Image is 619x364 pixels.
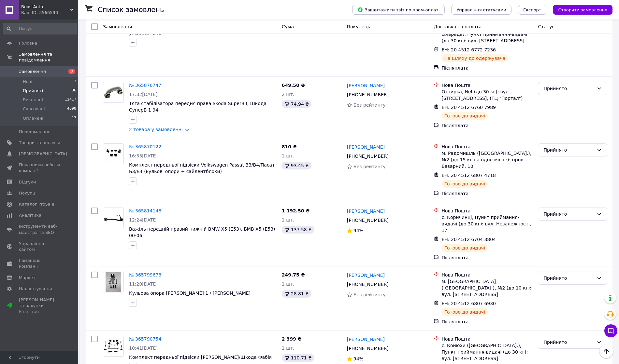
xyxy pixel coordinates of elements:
[543,275,594,282] div: Прийнято
[441,105,496,110] span: ЕН: 20 4512 6760 7989
[19,275,36,281] span: Маркет
[282,92,295,97] span: 2 шт.
[282,354,314,362] div: 110.71 ₴
[282,290,311,298] div: 28.81 ₴
[543,210,594,218] div: Прийнято
[282,217,295,222] span: 1 шт.
[441,318,533,325] div: Післяплата
[3,23,77,34] input: Пошук
[282,144,297,149] span: 810 ₴
[282,162,311,169] div: 93.45 ₴
[604,324,617,337] button: Чат з покупцем
[347,82,385,89] a: [PERSON_NAME]
[19,212,41,218] span: Аналітика
[129,272,161,277] a: № 365799678
[441,278,533,298] div: м. [GEOGRAPHIC_DATA] ([GEOGRAPHIC_DATA].), №2 (до 10 кг): вул. [STREET_ADDRESS]
[441,180,488,188] div: Готово до видачі
[282,100,311,108] div: 74.94 ₴
[129,127,183,132] a: 2 товара у замовленні
[103,336,123,356] img: Фото товару
[599,344,613,358] button: Наверх
[103,144,123,164] img: Фото товару
[19,40,37,46] span: Головна
[523,7,541,12] span: Експорт
[441,308,488,316] div: Готово до видачі
[129,217,158,222] span: 12:24[DATE]
[129,336,161,342] a: № 365790754
[441,190,533,197] div: Післяплата
[129,226,275,238] a: Важіль передній правий нижній BMW X5 (E53), БМВ X5 (E53) 00-06
[129,281,158,287] span: 11:20[DATE]
[129,162,275,174] a: Комплект передньої підвіски Volkswagen Passat B3/B4/Пасат Б3/Б4 (кульові опори + сайлентблоки)
[19,286,52,292] span: Налаштування
[19,309,60,315] div: Prom топ
[543,339,594,346] div: Прийнято
[103,208,123,228] img: Фото товару
[103,24,132,29] span: Замовлення
[353,356,364,361] span: 94%
[98,6,164,14] h1: Список замовлень
[347,24,370,29] span: Покупець
[543,85,594,92] div: Прийнято
[441,143,533,150] div: Нова Пошта
[129,92,158,97] span: 17:32[DATE]
[347,336,385,343] a: [PERSON_NAME]
[19,129,50,135] span: Повідомлення
[19,151,67,157] span: [DEMOGRAPHIC_DATA]
[441,54,508,62] div: На шляху до одержувача
[441,82,533,88] div: Нова Пошта
[346,344,390,353] div: [PHONE_NUMBER]
[346,280,390,289] div: [PHONE_NUMBER]
[19,223,60,235] span: Інструменти веб-майстра та SEO
[282,281,295,287] span: 1 шт.
[538,24,554,29] span: Статус
[346,90,390,99] div: [PHONE_NUMBER]
[546,7,612,12] a: Створити замовлення
[347,208,385,214] a: [PERSON_NAME]
[441,47,496,52] span: ЕН: 20 4512 6772 7236
[129,101,266,113] a: Тяга стабілізатора передня права Skoda SuperB I, Шкода СуперБ 1 94-
[282,83,305,88] span: 649.50 ₴
[103,82,124,103] a: Фото товару
[553,5,612,15] button: Створити замовлення
[282,208,310,213] span: 1 192.50 ₴
[282,272,305,277] span: 249.75 ₴
[129,345,158,351] span: 10:41[DATE]
[353,292,386,297] span: Без рейтингу
[558,7,607,12] span: Створити замовлення
[441,112,488,120] div: Готово до видачі
[441,150,533,169] div: м. Радомишль ([GEOGRAPHIC_DATA].), №2 (до 15 кг на одне місце): пров. Базарний, 10
[353,228,364,233] span: 94%
[441,336,533,342] div: Нова Пошта
[441,122,533,129] div: Післяплата
[103,143,124,164] a: Фото товару
[129,83,161,88] a: № 365876747
[282,345,295,351] span: 1 шт.
[67,106,76,112] span: 4098
[19,140,60,146] span: Товари та послуги
[353,102,386,108] span: Без рейтингу
[346,152,390,161] div: [PHONE_NUMBER]
[19,190,36,196] span: Покупці
[21,4,70,10] span: BoostAuto
[19,297,60,315] span: [PERSON_NAME] та рахунки
[441,272,533,278] div: Нова Пошта
[129,290,251,296] a: Кульова опора [PERSON_NAME] 1 / [PERSON_NAME]
[352,5,445,15] button: Завантажити звіт по пром-оплаті
[357,7,439,13] span: Завантажити звіт по пром-оплаті
[129,144,161,149] a: № 365870122
[282,336,302,342] span: 2 399 ₴
[282,153,295,158] span: 1 шт.
[441,244,488,252] div: Готово до видачі
[282,226,314,234] div: 137.58 ₴
[74,79,76,85] span: 3
[19,179,36,185] span: Відгуки
[129,355,272,360] a: Комплект передньої підвіски [PERSON_NAME]/Шкода Фабія
[451,5,511,15] button: Управління статусами
[19,162,60,174] span: Показники роботи компанії
[129,153,158,158] span: 16:53[DATE]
